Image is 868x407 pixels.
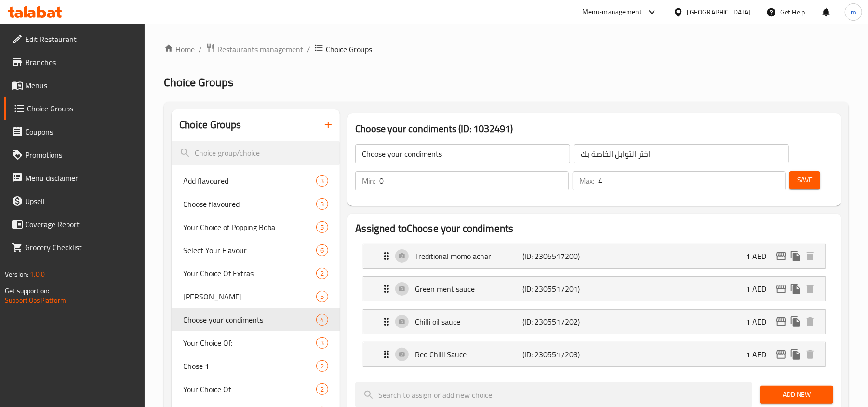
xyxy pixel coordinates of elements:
[183,383,316,395] span: Your Choice Of
[172,192,340,216] div: Choose flavoured3
[803,314,817,329] button: delete
[803,249,817,263] button: delete
[523,250,595,262] p: (ID: 2305517200)
[307,43,310,55] li: /
[4,51,145,74] a: Branches
[746,250,774,262] p: 1 AED
[4,236,145,259] a: Grocery Checklist
[316,314,328,326] div: Choices
[172,285,340,308] div: [PERSON_NAME]5
[5,285,49,297] span: Get support on:
[4,190,145,213] a: Upsell
[25,172,137,184] span: Menu disclaimer
[172,141,340,165] input: search
[25,33,137,45] span: Edit Restaurant
[760,386,833,404] button: Add New
[5,268,28,281] span: Version:
[803,282,817,296] button: delete
[415,250,522,262] p: Treditional momo achar
[317,362,328,371] span: 2
[317,269,328,278] span: 2
[774,249,788,263] button: edit
[25,218,137,230] span: Coverage Report
[316,337,328,349] div: Choices
[746,349,774,360] p: 1 AED
[183,221,316,233] span: Your Choice of Popping Boba
[25,149,137,161] span: Promotions
[746,283,774,295] p: 1 AED
[363,310,825,334] div: Expand
[172,331,340,354] div: Your Choice Of:3
[30,268,45,281] span: 1.0.0
[27,103,137,114] span: Choice Groups
[523,316,595,327] p: (ID: 2305517202)
[183,268,316,279] span: Your Choice Of Extras
[768,389,826,401] span: Add New
[164,43,195,55] a: Home
[851,7,856,17] span: m
[172,239,340,262] div: Select Your Flavour6
[746,316,774,327] p: 1 AED
[25,56,137,68] span: Branches
[316,383,328,395] div: Choices
[355,338,833,371] li: Expand
[316,198,328,210] div: Choices
[316,360,328,372] div: Choices
[788,282,803,296] button: duplicate
[803,347,817,362] button: delete
[523,283,595,295] p: (ID: 2305517201)
[797,174,813,186] span: Save
[788,314,803,329] button: duplicate
[317,385,328,394] span: 2
[25,80,137,91] span: Menus
[183,175,316,187] span: Add flavoured
[326,43,372,55] span: Choice Groups
[788,347,803,362] button: duplicate
[579,175,594,187] p: Max:
[172,262,340,285] div: Your Choice Of Extras2
[183,244,316,256] span: Select Your Flavour
[355,382,752,407] input: search
[363,342,825,366] div: Expand
[415,349,522,360] p: Red Chilli Sauce
[583,6,642,18] div: Menu-management
[355,221,833,236] h2: Assigned to Choose your condiments
[183,198,316,210] span: Choose flavoured
[164,71,233,93] span: Choice Groups
[415,316,522,327] p: Chilli oil sauce
[774,347,788,362] button: edit
[523,349,595,360] p: (ID: 2305517203)
[355,121,833,136] h3: Choose your condiments (ID: 1032491)
[179,118,241,132] h2: Choice Groups
[4,143,145,166] a: Promotions
[4,213,145,236] a: Coverage Report
[774,314,788,329] button: edit
[362,175,375,187] p: Min:
[788,249,803,263] button: duplicate
[317,246,328,255] span: 6
[172,308,340,331] div: Choose your condiments4
[172,169,340,192] div: Add flavoured3
[317,292,328,301] span: 5
[183,360,316,372] span: Chose 1
[774,282,788,296] button: edit
[183,314,316,326] span: Choose your condiments
[363,277,825,301] div: Expand
[172,378,340,401] div: Your Choice Of2
[355,305,833,338] li: Expand
[789,171,820,189] button: Save
[25,242,137,253] span: Grocery Checklist
[164,43,849,55] nav: breadcrumb
[355,272,833,305] li: Expand
[217,43,303,55] span: Restaurants management
[4,120,145,143] a: Coupons
[687,7,751,17] div: [GEOGRAPHIC_DATA]
[5,294,66,307] a: Support.OpsPlatform
[172,354,340,378] div: Chose 12
[199,43,202,55] li: /
[206,43,303,55] a: Restaurants management
[363,244,825,268] div: Expand
[316,175,328,187] div: Choices
[317,223,328,232] span: 5
[316,291,328,302] div: Choices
